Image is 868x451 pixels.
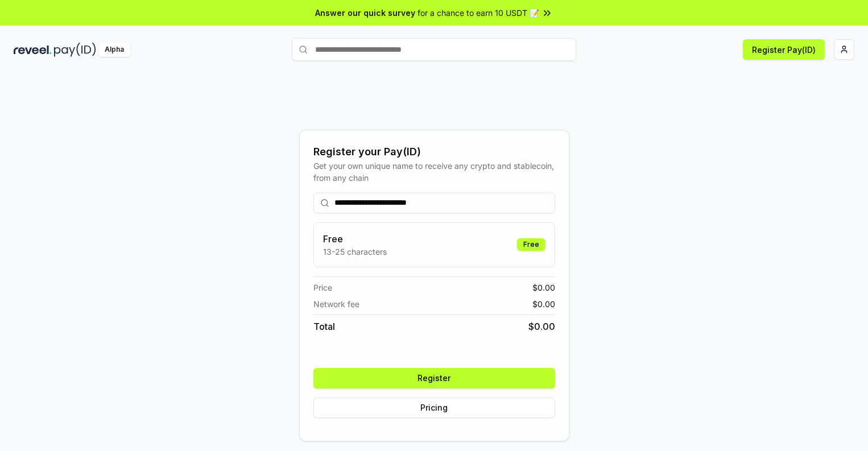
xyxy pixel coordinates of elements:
[418,7,539,19] span: for a chance to earn 10 USDT 📝
[532,298,555,310] span: $ 0.00
[517,238,545,251] div: Free
[323,232,387,246] h3: Free
[528,320,555,333] span: $ 0.00
[14,43,52,57] img: reveel_dark
[323,246,387,258] p: 13-25 characters
[98,43,130,57] div: Alpha
[313,160,555,184] div: Get your own unique name to receive any crypto and stablecoin, from any chain
[54,43,96,57] img: pay_id
[313,298,359,310] span: Network fee
[313,282,332,293] span: Price
[532,282,555,293] span: $ 0.00
[313,320,335,333] span: Total
[313,368,555,388] button: Register
[313,398,555,418] button: Pricing
[315,7,415,19] span: Answer our quick survey
[313,144,555,160] div: Register your Pay(ID)
[743,39,825,60] button: Register Pay(ID)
